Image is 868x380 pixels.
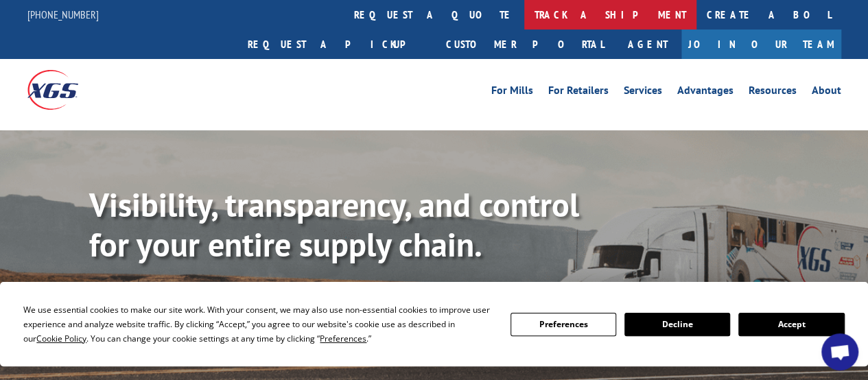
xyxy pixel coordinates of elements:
button: Preferences [511,313,616,336]
a: Services [624,85,662,100]
a: Customer Portal [436,29,614,59]
a: Request a pickup [237,29,436,59]
span: Preferences [320,333,366,344]
div: Open chat [821,333,858,370]
div: We use essential cookies to make our site work. With your consent, we may also use non-essential ... [23,302,493,346]
a: For Mills [491,85,533,100]
a: Agent [614,29,681,59]
a: For Retailers [548,85,609,100]
b: Visibility, transparency, and control for your entire supply chain. [89,183,579,265]
a: About [812,85,841,100]
a: [PHONE_NUMBER] [27,8,99,21]
a: Advantages [677,85,734,100]
a: Join Our Team [681,29,841,59]
button: Accept [738,313,844,336]
a: Resources [749,85,797,100]
button: Decline [624,313,730,336]
span: Cookie Policy [36,333,86,344]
